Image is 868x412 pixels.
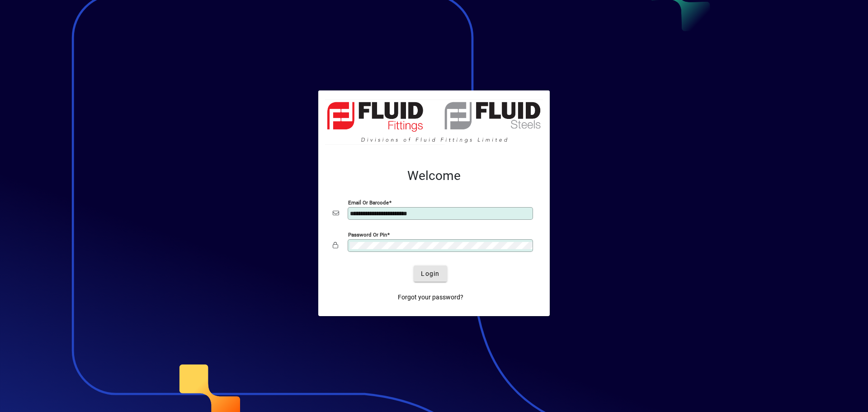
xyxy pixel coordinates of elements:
mat-label: Email or Barcode [348,199,389,206]
a: Forgot your password? [394,289,467,305]
mat-label: Password or Pin [348,232,387,238]
span: Login [421,269,439,279]
h2: Welcome [333,168,535,184]
button: Login [414,265,447,282]
span: Forgot your password? [398,293,463,302]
